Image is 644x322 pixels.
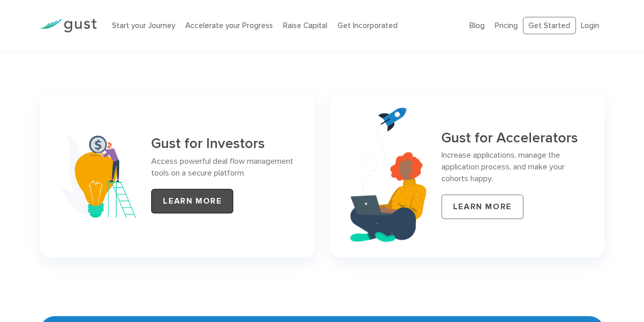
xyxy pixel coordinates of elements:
[40,19,97,33] img: Gust Logo
[112,21,175,30] a: Start your Journey
[60,132,136,217] img: Investor
[495,21,518,30] a: Pricing
[441,131,584,146] h3: Gust for Accelerators
[441,194,523,219] a: LEARN MORE
[350,108,426,242] img: Accelerators
[283,21,327,30] a: Raise Capital
[581,21,599,30] a: Login
[151,155,294,179] p: Access powerful deal flow management tools on a secure platform.
[523,17,576,35] a: Get Started
[469,21,485,30] a: Blog
[185,21,273,30] a: Accelerate your Progress
[151,136,294,152] h3: Gust for Investors
[151,189,233,213] a: LEARN MORE
[441,149,584,184] p: Increase applications, manage the application process, and make your cohorts happy.
[338,21,398,30] a: Get Incorporated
